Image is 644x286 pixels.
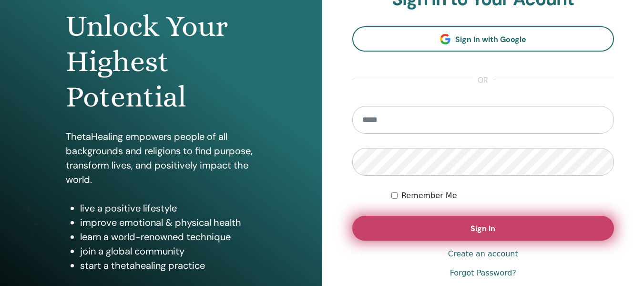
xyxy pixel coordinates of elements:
a: Create an account [448,248,518,260]
li: improve emotional & physical health [80,215,256,230]
span: Sign In with Google [455,34,526,44]
li: start a thetahealing practice [80,258,256,273]
p: ThetaHealing empowers people of all backgrounds and religions to find purpose, transform lives, a... [66,129,256,187]
div: Keep me authenticated indefinitely or until I manually logout [391,190,614,201]
span: or [473,74,493,86]
h1: Unlock Your Highest Potential [66,9,256,115]
li: live a positive lifestyle [80,201,256,215]
label: Remember Me [401,190,457,201]
span: Sign In [470,223,495,233]
li: join a global community [80,244,256,258]
a: Forgot Password? [450,267,516,279]
a: Sign In with Google [352,26,614,52]
button: Sign In [352,216,614,241]
li: learn a world-renowned technique [80,230,256,244]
